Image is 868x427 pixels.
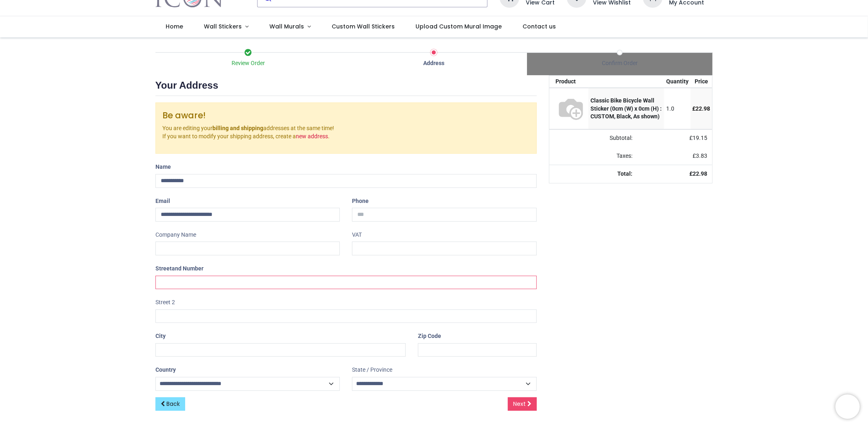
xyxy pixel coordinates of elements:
[155,78,537,96] h2: Your Address
[172,265,203,272] span: and Number
[332,22,395,30] span: Custom Wall Stickers
[341,59,527,68] div: Address
[696,152,707,159] span: 3.83
[555,93,586,124] img: S70191 - [WS-18732-CUSTOM-F-000000] Classic Bike Bicycle Wall Sticker (0cm (W) x 0cm (H) : CUSTOM...
[259,16,321,37] a: Wall Murals
[418,329,441,343] label: Zip Code
[212,125,263,131] b: billing and shipping
[835,394,860,419] iframe: Brevo live chat
[689,135,707,141] span: £
[689,170,707,177] strong: £
[693,105,711,112] span: £
[664,76,691,88] th: Quantity
[549,147,637,165] td: Taxes:
[693,135,707,141] span: 19.15
[590,97,662,120] strong: Classic Bike Bicycle Wall Sticker (0cm (W) x 0cm (H) : CUSTOM, Black, As shown)
[194,16,259,37] a: Wall Stickers
[696,105,711,112] span: 22.98
[166,400,180,408] span: Back
[693,170,707,177] span: 22.98
[415,22,502,30] span: Upload Custom Mural Image
[352,228,362,242] label: VAT
[508,397,537,411] a: Next
[155,329,166,343] label: City
[693,152,707,159] span: £
[155,228,196,242] label: Company Name
[155,262,203,276] label: Street
[155,363,176,377] label: Country
[155,397,185,411] a: Back
[691,76,713,88] th: Price
[155,296,175,309] label: Street 2
[269,22,304,30] span: Wall Murals
[155,59,341,68] div: Review Order
[296,133,328,139] a: new address
[513,400,526,408] span: Next
[155,160,171,174] label: Name
[618,170,633,177] strong: Total:
[352,363,392,377] label: State / Province
[162,124,530,140] p: You are editing your addresses at the same time! If you want to modify your shipping address, cre...
[666,105,689,113] div: 1.0
[352,194,369,208] label: Phone
[527,59,713,68] div: Confirm Order
[166,22,183,30] span: Home
[549,76,588,88] th: Product
[549,129,637,147] td: Subtotal:
[204,22,242,30] span: Wall Stickers
[162,109,530,121] h4: Be aware!
[523,22,556,30] span: Contact us
[155,194,170,208] label: Email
